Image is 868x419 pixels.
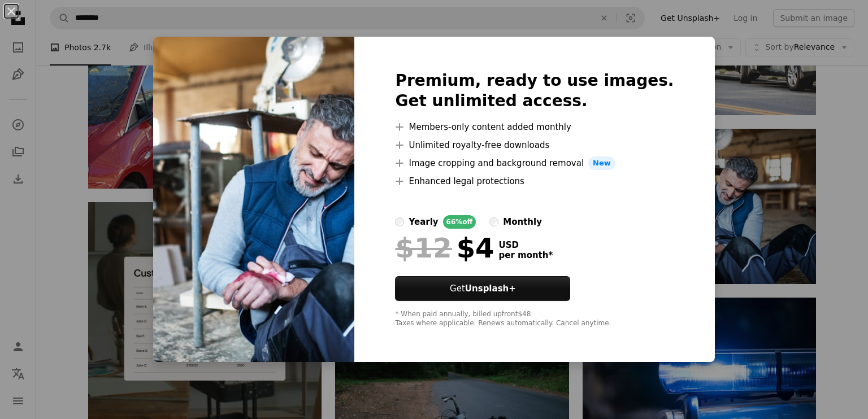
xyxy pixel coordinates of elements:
[395,276,570,301] button: GetUnsplash+
[395,174,674,188] li: Enhanced legal protections
[465,283,516,294] strong: Unsplash+
[395,233,452,263] span: $12
[153,37,354,362] img: premium_photo-1681823501861-e87ce4836e85
[498,250,553,260] span: per month *
[409,215,438,229] div: yearly
[395,120,674,134] li: Members-only content added monthly
[395,71,674,111] h2: Premium, ready to use images. Get unlimited access.
[395,217,404,226] input: yearly66%off
[588,156,615,170] span: New
[503,215,542,229] div: monthly
[489,217,498,226] input: monthly
[443,215,476,229] div: 66% off
[395,138,674,152] li: Unlimited royalty-free downloads
[395,233,494,263] div: $4
[498,240,553,250] span: USD
[395,310,674,328] div: * When paid annually, billed upfront $48 Taxes where applicable. Renews automatically. Cancel any...
[395,156,674,170] li: Image cropping and background removal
